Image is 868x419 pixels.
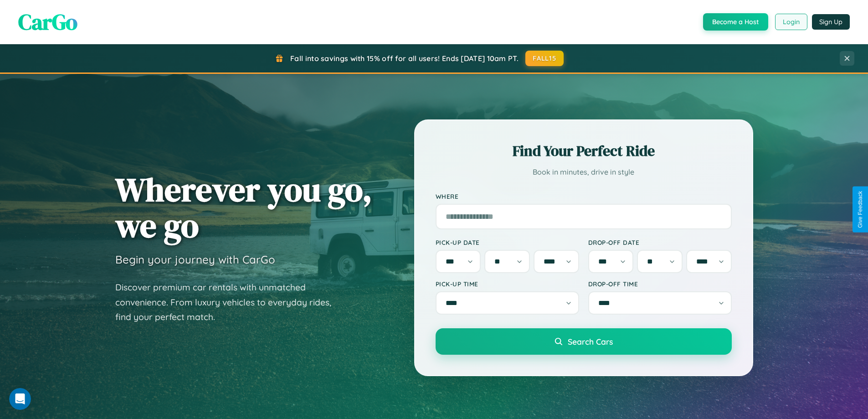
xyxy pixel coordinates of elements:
iframe: Intercom live chat [9,388,31,410]
h3: Begin your journey with CarGo [115,253,275,266]
label: Pick-up Date [436,238,579,246]
button: Search Cars [436,328,732,355]
label: Drop-off Date [588,238,732,246]
span: Search Cars [568,336,613,347]
label: Drop-off Time [588,280,732,288]
button: Login [775,14,807,30]
span: Fall into savings with 15% off for all users! Ends [DATE] 10am PT. [290,54,519,63]
p: Book in minutes, drive in style [436,166,732,179]
p: Discover premium car rentals with unmatched convenience. From luxury vehicles to everyday rides, ... [115,280,343,325]
button: Become a Host [703,13,768,31]
label: Where [436,192,732,200]
h2: Find Your Perfect Ride [436,141,732,161]
span: CarGo [18,7,77,37]
div: Give Feedback [857,191,863,228]
button: FALL15 [525,51,564,66]
h1: Wherever you go, we go [115,171,372,243]
button: Sign Up [812,14,850,30]
label: Pick-up Time [436,280,579,288]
